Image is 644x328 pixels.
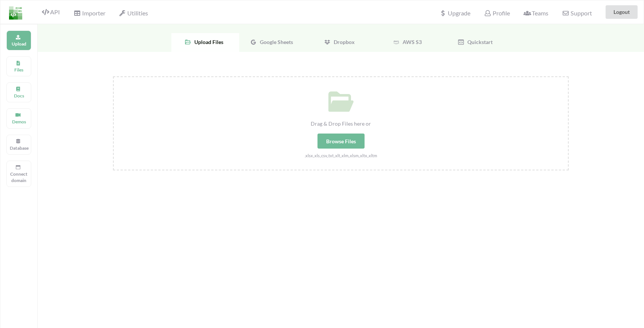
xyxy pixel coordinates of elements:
span: Profile [484,9,510,17]
span: Upload Files [191,39,223,45]
div: Browse Files [317,134,365,149]
span: Importer [73,9,105,17]
p: Docs [10,93,28,99]
div: Drag & Drop Files here or [114,120,568,128]
p: Files [10,67,28,73]
p: Upload [10,41,28,47]
span: Teams [523,9,548,17]
p: Connect domain [10,171,28,184]
p: Demos [10,118,28,125]
span: Google Sheets [257,39,293,45]
span: AWS S3 [400,39,422,45]
span: Upgrade [440,10,470,16]
span: Quickstart [464,39,493,45]
span: Support [562,10,592,16]
small: .xlsx,.xls,.csv,.txt,.xlt,.xlm,.xlsm,.xltx,.xltm [305,153,377,158]
span: Dropbox [331,39,355,45]
span: Utilities [119,9,148,17]
img: LogoIcon.png [9,6,22,20]
button: Logout [606,5,638,19]
p: Database [10,145,28,151]
span: API [42,8,60,15]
